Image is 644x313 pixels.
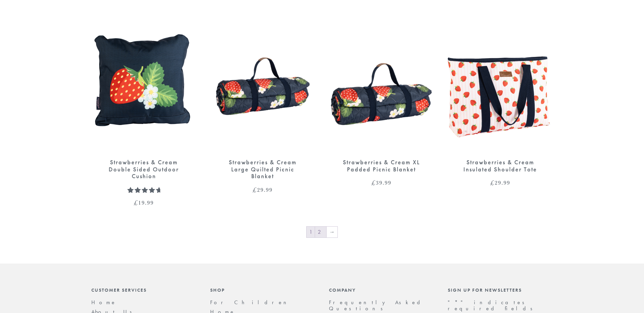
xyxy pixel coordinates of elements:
[91,17,197,206] a: Strawberries & Cream Double Sided Outdoor Cushion Strawberries & Cream Double Sided Outdoor Cushi...
[490,179,495,187] span: £
[448,17,553,152] img: Strawberries & Cream Insulated Shoulder Tote
[327,227,337,237] a: →
[490,179,510,187] bdi: 29.99
[448,299,553,312] p: " " indicates required fields
[91,287,197,293] div: Customer Services
[329,299,424,312] a: Frequently Asked Questions
[448,17,553,186] a: Strawberries & Cream Insulated Shoulder Tote Strawberries & Cream Insulated Shoulder Tote £29.99
[127,187,131,202] span: 1
[134,199,138,207] span: £
[448,287,553,293] div: Sign up for newsletters
[341,159,422,173] div: Strawberries & Cream XL Padded Picnic Blanket
[460,159,541,173] div: Strawberries & Cream Insulated Shoulder Tote
[91,299,116,306] a: Home
[371,179,391,187] bdi: 39.99
[91,17,197,152] img: Strawberries & Cream Double Sided Outdoor Cushion
[371,179,376,187] span: £
[210,17,315,152] img: Strawberries & Cream Large Quilted Picnic Blanket.
[103,159,185,180] div: Strawberries & Cream Double Sided Outdoor Cushion
[253,186,257,194] span: £
[307,227,315,237] span: Page 1
[127,187,160,226] span: Rated out of 5 based on customer rating
[210,299,292,306] a: For Children
[210,17,315,193] a: Strawberries & Cream Large Quilted Picnic Blanket. Strawberries & Cream Large Quilted Picnic Blan...
[329,287,434,293] div: Company
[127,187,160,193] div: Rated 5.00 out of 5
[210,287,315,293] div: Shop
[253,186,273,194] bdi: 29.99
[315,227,326,237] a: Page 2
[134,199,154,207] bdi: 19.99
[329,17,434,186] a: Strawberries & Cream XL Padded Picnic Blanket Strawberries & Cream XL Padded Picnic Blanket £39.99
[91,226,553,239] nav: Product Pagination
[329,17,434,152] img: Strawberries & Cream XL Padded Picnic Blanket
[222,159,303,180] div: Strawberries & Cream Large Quilted Picnic Blanket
